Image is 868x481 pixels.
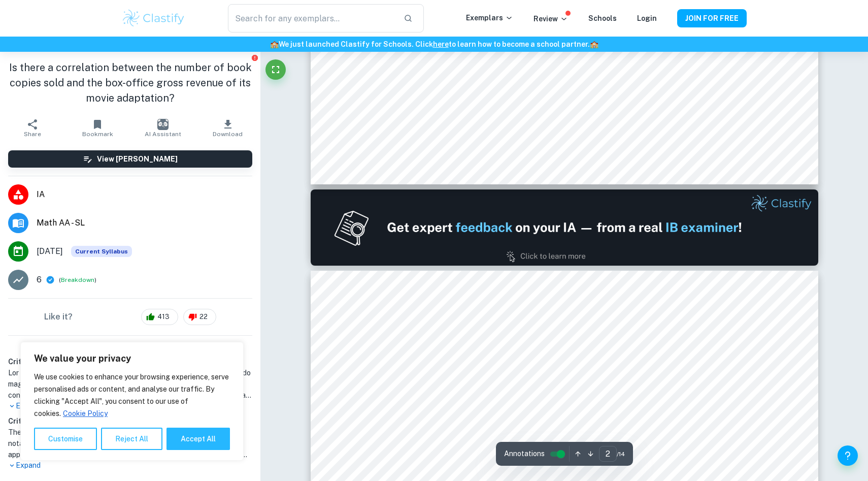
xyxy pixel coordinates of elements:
[588,14,617,22] a: Schools
[97,153,178,165] h6: View [PERSON_NAME]
[8,415,252,427] h6: Criterion B [ 3 / 4 ]:
[130,114,195,142] button: AI Assistant
[504,448,545,459] span: Annotations
[251,54,258,61] button: Report issue
[213,131,243,138] span: Download
[71,246,132,257] div: This exemplar is based on the current syllabus. Feel free to refer to it for inspiration/ideas wh...
[637,14,657,22] a: Login
[145,131,181,138] span: AI Assistant
[37,217,252,229] span: Math AA - SL
[61,275,94,284] button: Breakdown
[59,275,96,285] span: ( )
[24,131,41,138] span: Share
[8,150,252,168] button: View [PERSON_NAME]
[270,40,279,48] span: 🏫
[533,13,568,24] p: Review
[62,409,108,418] a: Cookie Policy
[71,246,132,257] span: Current Syllabus
[194,312,213,322] span: 22
[8,367,252,401] h1: Lor ipsumdo sit ametconsecte adipisc elits doei temp incididu, utlaboree do magnaaliquae, admi ve...
[34,352,230,365] p: We value your privacy
[433,40,449,48] a: here
[4,340,256,352] h6: Examiner's summary
[166,428,230,450] button: Accept All
[311,189,818,266] img: Ad
[34,428,97,450] button: Customise
[8,460,252,471] p: Expand
[44,311,73,323] h6: Like it?
[121,8,186,28] img: Clastify logo
[617,450,625,459] span: / 14
[228,4,395,33] input: Search for any exemplars...
[195,114,260,142] button: Download
[34,371,230,420] p: We use cookies to enhance your browsing experience, serve personalised ads or content, and analys...
[141,309,178,325] div: 413
[8,356,252,367] h6: Criterion A [ 3 / 4 ]:
[157,119,169,130] img: AI Assistant
[37,245,63,258] span: [DATE]
[265,59,286,80] button: Fullscreen
[8,60,252,106] h1: Is there a correlation between the number of book copies sold and the box-office gross revenue of...
[838,445,858,466] button: Help and Feedback
[8,401,252,411] p: Expand
[677,9,747,27] button: JOIN FOR FREE
[37,274,42,286] p: 6
[590,40,598,48] span: 🏫
[82,131,113,138] span: Bookmark
[152,312,175,322] span: 413
[101,428,162,450] button: Reject All
[65,114,130,142] button: Bookmark
[466,12,513,23] p: Exemplars
[20,342,244,461] div: We value your privacy
[37,188,252,201] span: IA
[8,427,252,460] h1: The student consistently and correctly uses correct mathematical notation, symbols, and terminolo...
[183,309,216,325] div: 22
[2,39,866,50] h6: We just launched Clastify for Schools. Click to learn how to become a school partner.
